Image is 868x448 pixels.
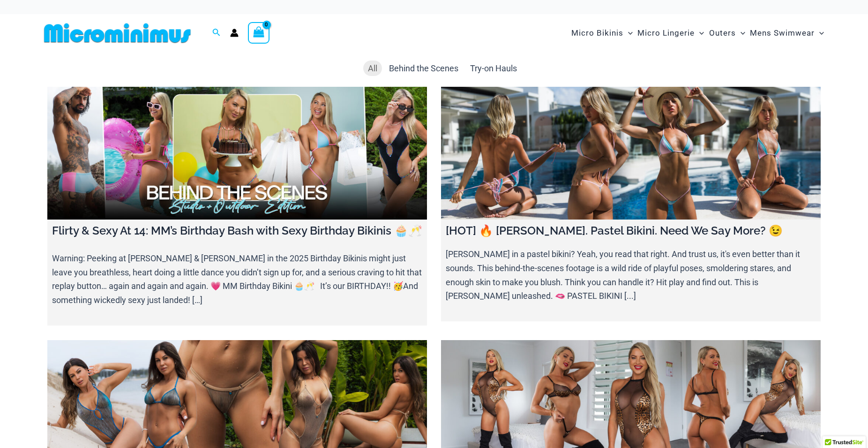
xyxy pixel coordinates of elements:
[248,22,269,44] a: View Shopping Cart, empty
[750,21,815,45] span: Mens Swimwear
[568,17,828,49] nav: Site Navigation
[40,23,195,44] img: MM SHOP LOGO FLAT
[569,19,635,47] a: Micro BikinisMenu ToggleMenu Toggle
[748,19,826,47] a: Mens SwimwearMenu ToggleMenu Toggle
[212,27,221,39] a: Search icon link
[635,19,706,47] a: Micro LingerieMenu ToggleMenu Toggle
[52,225,422,238] h4: Flirty & Sexy At 14: MM’s Birthday Bash with Sexy Birthday Bikinis 🧁🥂
[446,225,816,238] h4: [HOT] 🔥 [PERSON_NAME]. Pastel Bikini. Need We Say More? 😉
[446,248,816,304] p: [PERSON_NAME] in a pastel bikini? Yeah, you read that right. And trust us, it's even better than ...
[571,21,623,45] span: Micro Bikinis
[695,21,704,45] span: Menu Toggle
[736,21,745,45] span: Menu Toggle
[470,63,517,73] span: Try-on Hauls
[707,19,748,47] a: OutersMenu ToggleMenu Toggle
[637,21,695,45] span: Micro Lingerie
[815,21,824,45] span: Menu Toggle
[368,63,377,73] span: All
[623,21,633,45] span: Menu Toggle
[47,87,427,220] a: Flirty & Sexy At 14: MM’s Birthday Bash with Sexy Birthday Bikinis 🧁🥂
[709,21,736,45] span: Outers
[389,63,458,73] span: Behind the Scenes
[52,252,422,308] p: Warning: Peeking at [PERSON_NAME] & [PERSON_NAME] in the 2025 Birthday Bikinis might just leave y...
[441,87,821,220] a: [HOT] 🔥 Olivia. Pastel Bikini. Need We Say More? 😉
[230,29,239,37] a: Account icon link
